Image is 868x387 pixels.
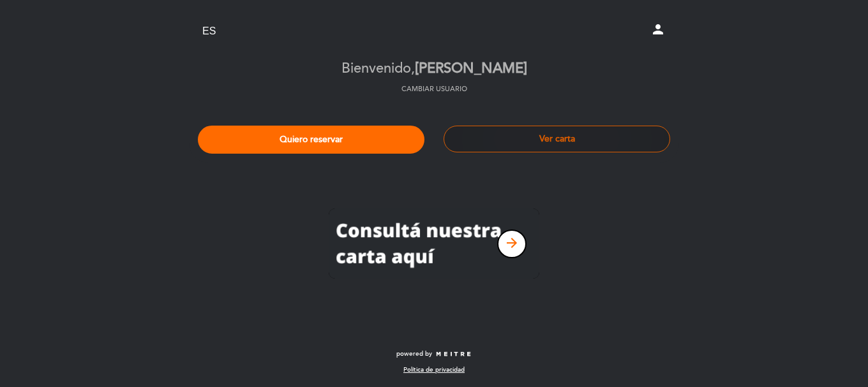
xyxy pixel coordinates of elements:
[415,60,527,77] span: [PERSON_NAME]
[444,126,670,152] button: Ver carta
[341,61,527,77] h2: Bienvenido,
[329,208,539,279] img: banner_1658934832.png
[354,14,514,49] a: Bodega - A16
[504,235,520,251] i: arrow_forward
[497,230,527,258] button: arrow_forward
[398,84,471,95] button: Cambiar usuario
[435,351,472,358] img: MEITRE
[396,349,472,358] a: powered by
[650,22,666,41] button: person
[396,349,432,358] span: powered by
[198,126,424,154] button: Quiero reservar
[650,22,666,37] i: person
[403,365,465,374] a: Política de privacidad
